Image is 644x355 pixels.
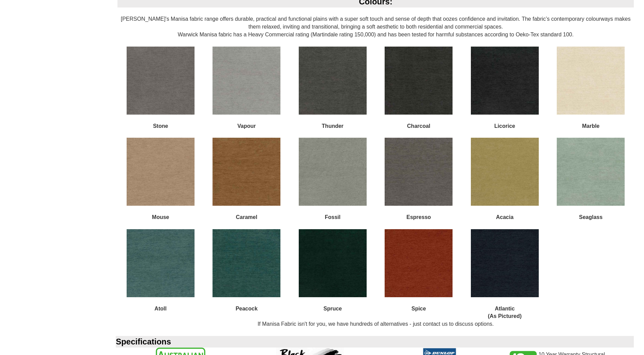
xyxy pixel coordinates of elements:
b: Fossil [325,214,341,220]
img: Thunder [299,47,367,115]
b: Spruce [324,306,342,311]
b: Peacock [236,306,258,311]
img: Espresso [385,138,453,206]
img: Marble [557,47,625,115]
b: Mouse [152,214,169,220]
img: Mouse [127,138,195,206]
b: Spice [411,306,426,311]
img: Peacock [213,229,280,297]
b: Atoll [154,306,167,311]
img: Seaglass [557,138,625,206]
b: Thunder [322,123,344,129]
img: Licorice [471,47,539,115]
img: Stone [127,47,195,115]
img: Fossil [299,138,367,206]
b: Charcoal [407,123,430,129]
img: Spice [385,229,453,297]
img: Spruce [299,229,367,297]
img: Caramel [213,138,280,206]
b: Espresso [406,214,431,220]
b: Caramel [236,214,257,220]
b: Marble [582,123,600,129]
b: Atlantic (As Pictured) [488,306,522,319]
img: Atlantic [471,229,539,297]
b: Vapour [237,123,256,129]
div: Specifications [116,336,634,348]
img: Vapour [213,47,280,115]
img: Atoll [127,229,195,297]
b: Licorice [494,123,515,129]
img: Charcoal [385,47,453,115]
img: Acacia [471,138,539,206]
b: Seaglass [579,214,603,220]
b: Acacia [496,214,514,220]
b: Stone [153,123,168,129]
